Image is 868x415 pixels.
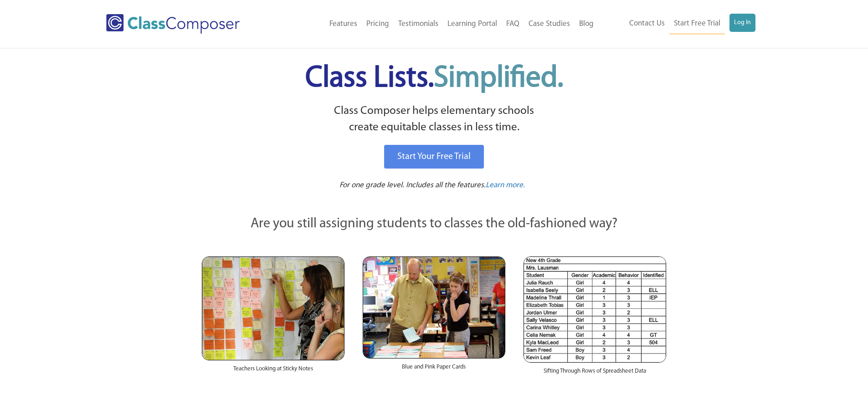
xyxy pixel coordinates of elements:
a: Case Studies [524,14,575,34]
a: Learning Portal [443,14,502,34]
p: Are you still assigning students to classes the old-fashioned way? [202,214,667,234]
img: Spreadsheets [524,256,666,363]
img: Blue and Pink Paper Cards [363,256,505,358]
a: Pricing [362,14,394,34]
a: Blog [575,14,598,34]
p: Class Composer helps elementary schools create equitable classes in less time. [200,103,668,136]
div: Blue and Pink Paper Cards [363,359,505,380]
a: Learn more. [486,180,525,191]
div: Teachers Looking at Sticky Notes [202,360,344,382]
a: Features [325,14,362,34]
span: Class Lists. [305,64,563,93]
a: Contact Us [625,14,669,34]
div: Sifting Through Rows of Spreadsheet Data [524,363,666,384]
nav: Header Menu [598,14,755,34]
a: Log In [729,14,755,32]
span: Learn more. [486,181,525,189]
img: Teachers Looking at Sticky Notes [202,256,344,360]
nav: Header Menu [277,14,598,34]
a: Testimonials [394,14,443,34]
a: Start Free Trial [669,14,725,34]
span: For one grade level. Includes all the features. [339,181,486,189]
span: Start Your Free Trial [397,152,471,161]
img: Class Composer [106,14,240,34]
a: FAQ [502,14,524,34]
a: Start Your Free Trial [384,145,484,169]
span: Simplified. [434,64,563,93]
